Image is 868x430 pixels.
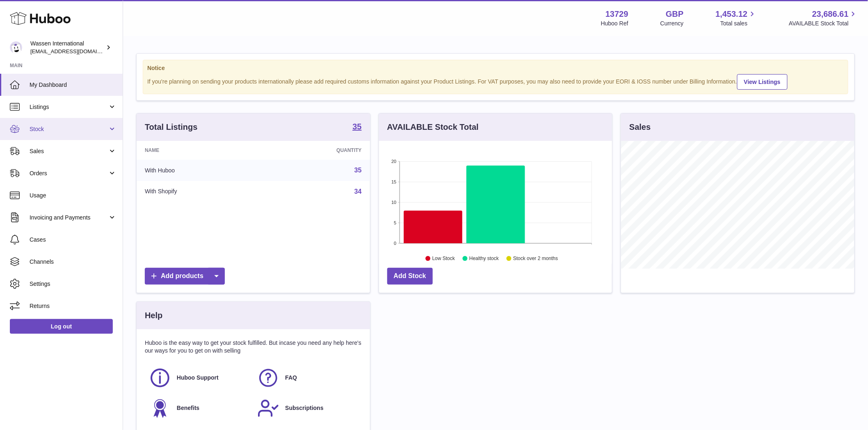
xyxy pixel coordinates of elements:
[137,181,263,202] td: With Shopify
[30,81,116,89] span: My Dashboard
[30,40,104,55] div: Wassen International
[30,236,116,244] span: Cases
[30,170,108,177] span: Orders
[716,9,757,27] a: 1,453.12 Total sales
[285,404,323,412] span: Subscriptions
[145,310,162,321] h3: Help
[720,20,757,27] span: Total sales
[145,268,225,285] a: Add products
[30,280,116,288] span: Settings
[789,20,858,27] span: AVAILABLE Stock Total
[10,41,22,54] img: internationalsupplychain@wassen.com
[145,339,362,355] p: Huboo is the easy way to get your stock fulfilled. But incase you need any help here's our ways f...
[30,214,108,222] span: Invoicing and Payments
[352,122,361,132] a: 35
[601,20,628,27] div: Huboo Ref
[30,192,116,199] span: Usage
[30,125,108,133] span: Stock
[10,319,113,334] a: Log out
[257,397,357,419] a: Subscriptions
[149,397,249,419] a: Benefits
[394,241,396,246] text: 0
[354,167,362,174] a: 35
[352,122,361,131] strong: 35
[30,103,108,111] span: Listings
[177,374,219,382] span: Huboo Support
[30,48,121,54] span: [EMAIL_ADDRESS][DOMAIN_NAME]
[147,64,844,72] strong: Notice
[629,122,651,133] h3: Sales
[716,9,748,20] span: 1,453.12
[30,302,116,310] span: Returns
[391,179,396,184] text: 15
[469,256,499,262] text: Healthy stock
[789,9,858,27] a: 23,686.61 AVAILABLE Stock Total
[391,159,396,164] text: 20
[257,367,357,389] a: FAQ
[149,367,249,389] a: Huboo Support
[605,9,628,20] strong: 13729
[137,141,263,160] th: Name
[177,404,199,412] span: Benefits
[354,188,362,195] a: 34
[387,268,433,285] a: Add Stock
[432,256,455,262] text: Low Stock
[394,220,396,225] text: 5
[30,258,116,266] span: Channels
[30,147,108,155] span: Sales
[812,9,849,20] span: 23,686.61
[660,20,684,27] div: Currency
[145,122,198,133] h3: Total Listings
[147,73,844,90] div: If you're planning on sending your products internationally please add required customs informati...
[513,256,558,262] text: Stock over 2 months
[137,160,263,181] td: With Huboo
[391,200,396,205] text: 10
[737,74,788,90] a: View Listings
[387,122,479,133] h3: AVAILABLE Stock Total
[666,9,683,20] strong: GBP
[263,141,370,160] th: Quantity
[285,374,297,382] span: FAQ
